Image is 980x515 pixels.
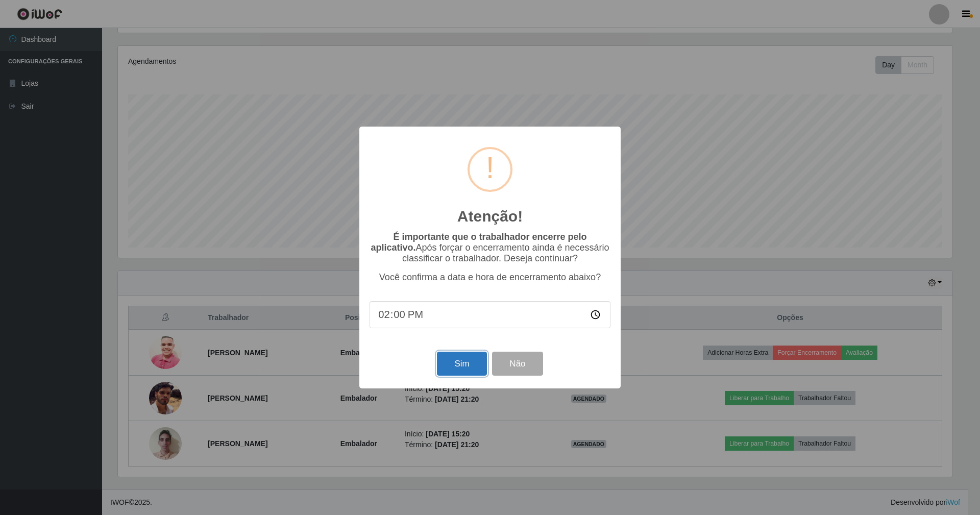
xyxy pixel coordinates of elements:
b: É importante que o trabalhador encerre pelo aplicativo. [371,232,586,253]
p: Após forçar o encerramento ainda é necessário classificar o trabalhador. Deseja continuar? [370,232,610,264]
p: Você confirma a data e hora de encerramento abaixo? [370,272,610,283]
button: Sim [437,352,486,376]
button: Não [492,352,543,376]
h2: Atenção! [457,207,523,226]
